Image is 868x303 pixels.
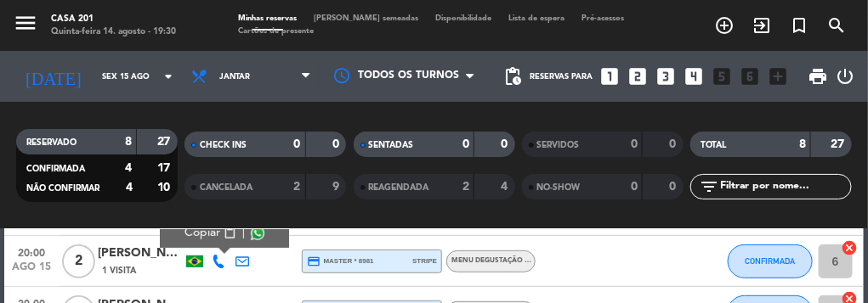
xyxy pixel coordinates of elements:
[62,244,95,278] span: 2
[184,224,236,242] button: Copiarcontent_paste
[835,66,855,87] i: power_settings_new
[369,183,429,192] span: REAGENDADA
[219,72,250,81] span: Jantar
[13,10,38,41] button: menu
[789,15,809,36] i: turned_in_not
[537,141,580,149] span: SERVIDOS
[631,138,638,150] strong: 0
[501,181,511,193] strong: 4
[631,181,638,193] strong: 0
[719,177,851,196] input: Filtrar por nome...
[537,183,581,192] span: NO-SHOW
[125,136,132,148] strong: 8
[26,184,99,193] span: NÃO CONFIRMAR
[26,138,77,147] span: RESERVADO
[655,65,677,87] i: looks_3
[98,244,183,263] div: [PERSON_NAME]
[157,182,174,194] strong: 10
[669,181,679,193] strong: 0
[51,13,176,25] div: Casa 201
[752,15,772,36] i: exit_to_app
[13,10,38,36] i: menu
[683,65,705,87] i: looks_4
[502,66,523,87] span: pending_actions
[714,15,735,36] i: add_circle_outline
[224,227,236,239] span: content_paste
[711,65,733,87] i: looks_5
[200,183,252,192] span: CANCELADA
[701,141,727,149] span: TOTAL
[242,224,246,242] span: |
[158,66,179,87] i: arrow_drop_down
[669,138,679,150] strong: 0
[157,162,174,174] strong: 17
[200,141,247,149] span: CHECK INS
[307,255,321,268] i: credit_card
[10,242,53,261] span: 20:00
[305,14,427,22] span: [PERSON_NAME] semeadas
[767,65,789,87] i: add_box
[462,138,469,150] strong: 0
[332,138,343,150] strong: 0
[294,181,301,193] strong: 2
[184,224,220,242] span: Copiar
[102,264,136,278] span: 1 Visita
[51,25,176,38] div: Quinta-feira 14. agosto - 19:30
[462,181,469,193] strong: 2
[294,138,301,150] strong: 0
[745,256,795,266] span: CONFIRMADA
[501,138,511,150] strong: 0
[842,239,859,256] i: cancel
[369,141,414,149] span: SENTADAS
[26,165,85,173] span: CONFIRMADA
[627,65,649,87] i: looks_two
[412,255,437,267] span: stripe
[739,65,761,87] i: looks_6
[427,14,500,22] span: Disponibilidade
[826,15,847,36] i: search
[126,182,133,194] strong: 4
[573,14,633,22] span: Pré-acessos
[500,14,573,22] span: Lista de espera
[699,177,719,197] i: filter_list
[599,65,621,87] i: looks_one
[10,261,53,281] span: ago 15
[835,51,855,102] div: LOG OUT
[831,138,848,150] strong: 27
[728,244,813,278] button: CONFIRMADA
[451,257,609,264] span: Menu degustação com 8 tempos
[808,66,828,87] span: print
[157,136,174,148] strong: 27
[799,138,806,150] strong: 8
[530,72,593,81] span: Reservas para
[230,27,322,35] span: Cartões de presente
[13,59,94,93] i: [DATE]
[332,181,343,193] strong: 9
[230,14,305,22] span: Minhas reservas
[125,162,132,174] strong: 4
[307,255,374,268] span: master * 8981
